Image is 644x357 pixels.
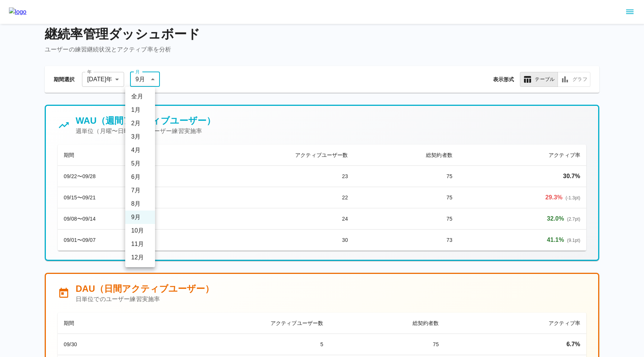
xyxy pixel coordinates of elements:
[125,103,155,117] li: 1 月
[125,237,155,251] li: 11 月
[125,170,155,184] li: 6 月
[125,143,155,157] li: 4 月
[125,197,155,211] li: 8 月
[125,184,155,197] li: 7 月
[125,157,155,170] li: 5 月
[125,251,155,264] li: 12 月
[125,117,155,130] li: 2 月
[125,90,155,103] li: 全月
[125,224,155,237] li: 10 月
[125,130,155,143] li: 3 月
[125,211,155,224] li: 9 月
